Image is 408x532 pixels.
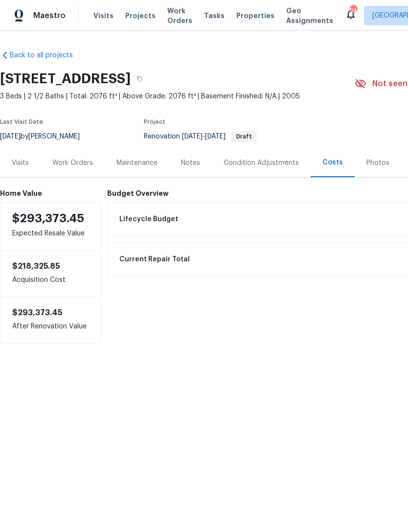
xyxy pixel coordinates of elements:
[181,158,200,168] div: Notes
[93,11,113,21] span: Visits
[12,212,84,224] span: $293,373.45
[52,158,93,168] div: Work Orders
[131,70,148,88] button: Copy Address
[322,158,343,167] div: Costs
[119,254,190,264] span: Current Repair Total
[125,11,156,21] span: Projects
[205,133,226,140] span: [DATE]
[286,6,333,25] span: Geo Assignments
[144,133,257,140] span: Renovation
[12,262,60,270] span: $218,325.85
[116,158,158,168] div: Maintenance
[232,134,256,139] span: Draft
[144,119,165,125] span: Project
[204,12,225,19] span: Tasks
[366,158,389,168] div: Photos
[182,133,226,140] span: -
[33,11,66,21] span: Maestro
[167,6,192,25] span: Work Orders
[12,309,63,317] span: $293,373.45
[12,158,29,168] div: Visits
[350,6,357,16] div: 24
[119,214,178,224] span: Lifecycle Budget
[236,11,274,21] span: Properties
[224,158,299,168] div: Condition Adjustments
[182,133,203,140] span: [DATE]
